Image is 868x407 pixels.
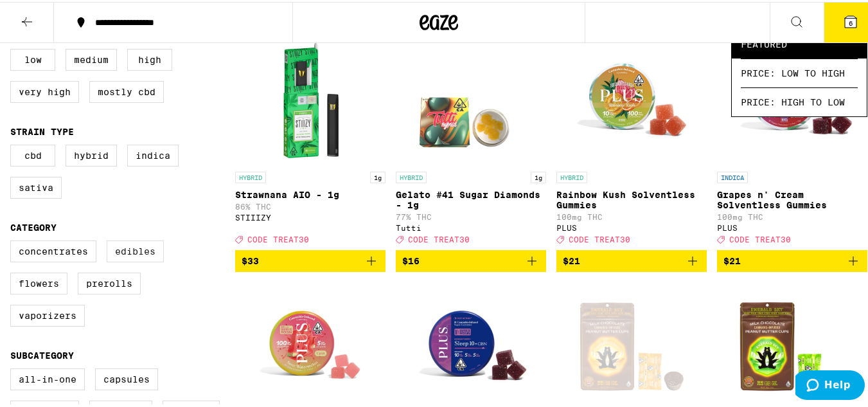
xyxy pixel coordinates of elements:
[407,35,535,163] img: Tutti - Gelato #41 Sugar Diamonds - 1g
[569,233,630,242] span: CODE TREAT30
[10,79,79,101] label: Very High
[741,57,858,86] span: Price: Low to High
[235,35,385,248] a: Open page for Strawnana AIO - 1g from STIIIZY
[10,303,85,325] label: Vaporizers
[717,188,867,208] p: Grapes n' Cream Solventless Gummies
[729,233,791,242] span: CODE TREAT30
[717,170,748,181] p: INDICA
[396,211,546,219] p: 77% THC
[235,170,266,181] p: HYBRID
[402,254,420,264] span: $16
[10,125,74,135] legend: Strain Type
[10,348,74,359] legend: Subcategory
[247,233,309,242] span: CODE TREAT30
[556,222,707,230] div: PLUS
[795,368,865,401] iframe: Opens a widget where you can find more information
[396,248,546,270] button: Add to bag
[717,248,867,270] button: Add to bag
[235,248,385,270] button: Add to bag
[396,170,427,181] p: HYBRID
[556,211,707,219] p: 100mg THC
[10,175,62,197] label: Sativa
[556,170,587,181] p: HYBRID
[717,211,867,219] p: 100mg THC
[10,239,96,260] label: Concentrates
[89,79,164,101] label: Mostly CBD
[242,254,259,264] span: $33
[10,143,55,165] label: CBD
[531,170,546,181] p: 1g
[396,222,546,230] div: Tutti
[235,212,385,220] div: STIIIZY
[95,366,158,388] label: Capsules
[66,47,117,69] label: Medium
[127,47,172,69] label: High
[370,170,385,181] p: 1g
[728,35,856,163] img: PLUS - Grapes n' Cream Solventless Gummies
[408,233,470,242] span: CODE TREAT30
[235,188,385,198] p: Strawnana AIO - 1g
[235,201,385,209] p: 86% THC
[556,188,707,208] p: Rainbow Kush Solventless Gummies
[10,366,85,388] label: All-In-One
[723,254,741,264] span: $21
[10,221,57,231] legend: Category
[127,143,179,165] label: Indica
[741,86,858,114] span: Price: High to Low
[563,254,580,264] span: $21
[10,271,67,293] label: Flowers
[246,35,375,163] img: STIIIZY - Strawnana AIO - 1g
[10,47,55,69] label: Low
[107,239,164,260] label: Edibles
[396,35,546,248] a: Open page for Gelato #41 Sugar Diamonds - 1g from Tutti
[717,35,867,248] a: Open page for Grapes n' Cream Solventless Gummies from PLUS
[567,35,696,163] img: PLUS - Rainbow Kush Solventless Gummies
[849,17,853,25] span: 6
[717,222,867,230] div: PLUS
[66,143,117,165] label: Hybrid
[556,35,707,248] a: Open page for Rainbow Kush Solventless Gummies from PLUS
[78,271,141,293] label: Prerolls
[396,188,546,208] p: Gelato #41 Sugar Diamonds - 1g
[556,248,707,270] button: Add to bag
[741,28,858,57] span: Featured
